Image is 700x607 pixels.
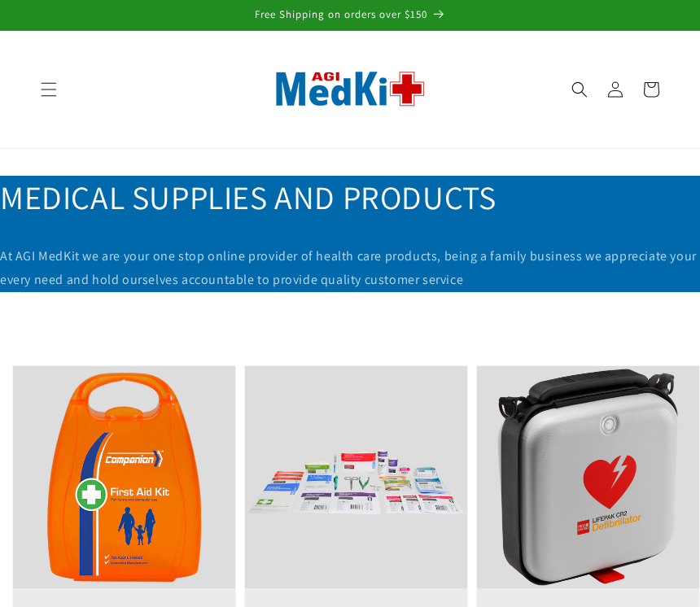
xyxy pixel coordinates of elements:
p: Free Shipping on orders over $150 [16,8,684,22]
summary: Menu [31,72,67,107]
img: First Aid Kit Refills [245,366,467,588]
summary: Search [562,72,597,107]
img: AGI MedKit [256,45,444,133]
img: Defibrillators [477,366,699,588]
img: First Aid Kits [13,366,235,588]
